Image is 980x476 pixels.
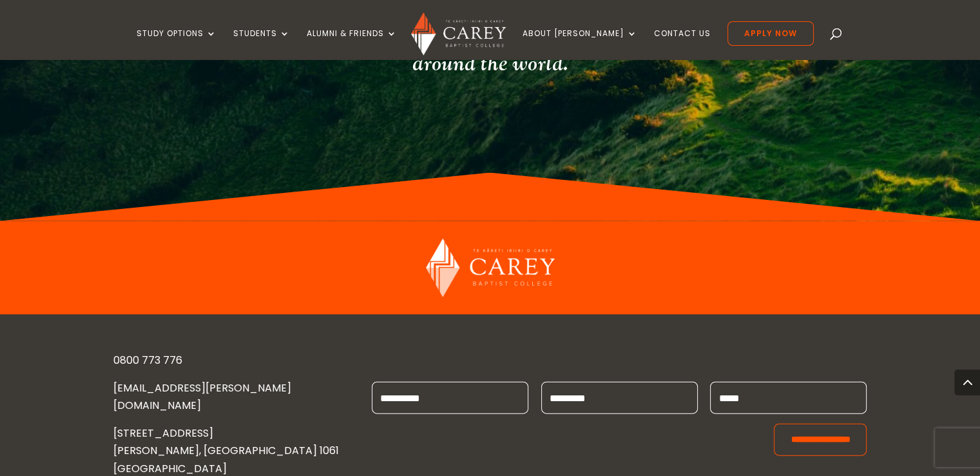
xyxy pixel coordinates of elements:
a: Carey Baptist College [426,286,555,301]
img: Carey Baptist College [426,239,555,297]
a: About [PERSON_NAME] [523,29,637,59]
a: Alumni & Friends [307,29,397,59]
a: Contact Us [654,29,711,59]
a: Students [233,29,290,59]
img: Carey Baptist College [411,12,506,55]
a: [EMAIL_ADDRESS][PERSON_NAME][DOMAIN_NAME] [113,381,291,413]
a: Study Options [137,29,216,59]
a: 0800 773 776 [113,353,182,368]
a: Apply Now [727,21,814,46]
